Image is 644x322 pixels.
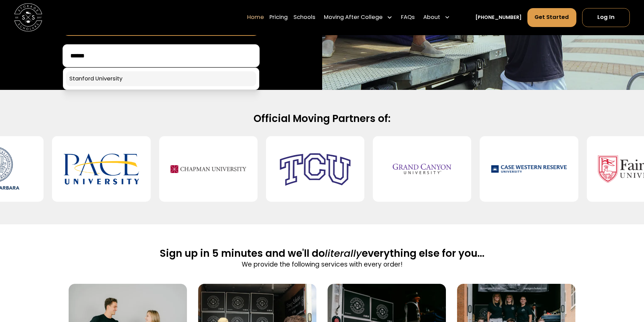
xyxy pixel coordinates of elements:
p: We provide the following services with every order! [160,260,484,269]
h2: Sign up in 5 minutes and we'll do everything else for you... [160,247,484,260]
div: About [423,14,440,22]
h2: Official Moving Partners of: [97,112,547,125]
img: Texas Christian University (TCU) [277,142,353,196]
a: Home [247,8,264,27]
img: Storage Scholars main logo [14,3,42,31]
a: FAQs [401,8,415,27]
a: [PHONE_NUMBER] [475,14,522,21]
a: Schools [293,8,315,27]
a: Log In [582,8,630,27]
img: Pace University - New York City [63,142,139,196]
a: Pricing [269,8,288,27]
img: Chapman University [170,142,246,196]
a: home [14,3,42,31]
img: Case Western Reserve University [491,142,567,196]
div: Moving After College [324,14,383,22]
img: Grand Canyon University (GCU) [384,142,460,196]
div: Moving After College [321,8,396,27]
span: literally [325,246,362,260]
a: Get Started [527,8,577,27]
div: About [421,8,453,27]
